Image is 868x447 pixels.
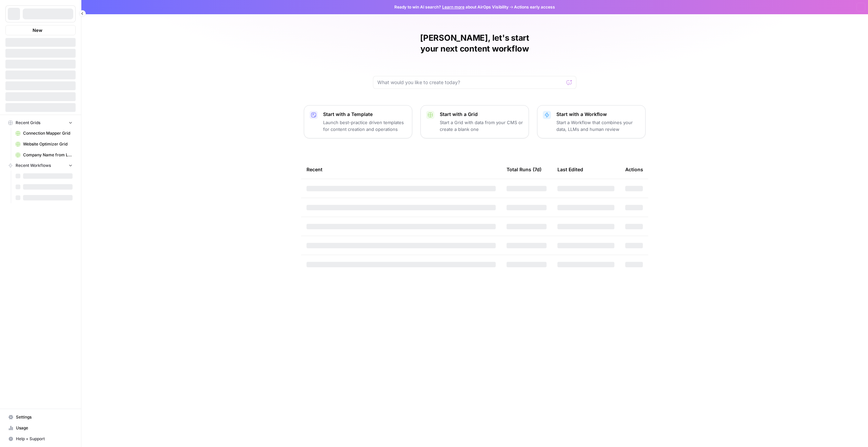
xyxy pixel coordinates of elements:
[23,141,73,147] span: Website Optimizer Grid
[13,139,76,150] a: Website Optimizer Grid
[377,79,564,86] input: What would you like to create today?
[556,119,640,133] p: Start a Workflow that combines your data, LLMs and human review
[394,4,509,10] span: Ready to win AI search? about AirOps Visibility
[420,105,529,138] button: Start with a GridStart a Grid with data from your CMS or create a blank one
[323,119,407,133] p: Launch best-practice driven templates for content creation and operations
[23,130,73,136] span: Connection Mapper Grid
[13,150,76,160] a: Company Name from Logo Grid
[507,160,541,179] div: Total Runs (7d)
[323,111,407,118] p: Start with a Template
[514,4,555,10] span: Actions early access
[16,120,40,126] span: Recent Grids
[33,27,42,34] span: New
[13,128,76,139] a: Connection Mapper Grid
[23,152,73,158] span: Company Name from Logo Grid
[16,436,73,442] span: Help + Support
[537,105,646,138] button: Start with a WorkflowStart a Workflow that combines your data, LLMs and human review
[16,414,73,420] span: Settings
[307,160,496,179] div: Recent
[16,425,73,431] span: Usage
[440,119,523,133] p: Start a Grid with data from your CMS or create a blank one
[557,160,583,179] div: Last Edited
[5,118,76,128] button: Recent Grids
[5,160,76,171] button: Recent Workflows
[5,433,76,444] button: Help + Support
[5,412,76,423] a: Settings
[16,162,51,169] span: Recent Workflows
[304,105,412,138] button: Start with a TemplateLaunch best-practice driven templates for content creation and operations
[5,423,76,433] a: Usage
[5,25,76,35] button: New
[625,160,643,179] div: Actions
[440,111,523,118] p: Start with a Grid
[373,33,576,54] h1: [PERSON_NAME], let's start your next content workflow
[442,4,465,9] a: Learn more
[556,111,640,118] p: Start with a Workflow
